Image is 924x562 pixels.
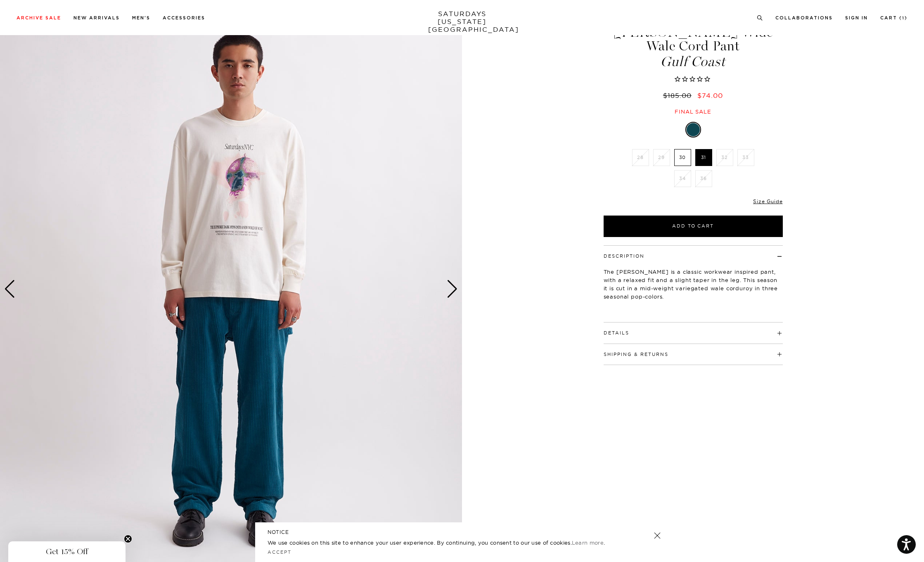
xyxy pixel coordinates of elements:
p: We use cookies on this site to enhance your user experience. By continuing, you consent to our us... [268,538,627,547]
a: Accessories [163,16,205,20]
a: Size Guide [753,198,782,204]
small: 1 [902,17,905,20]
button: Shipping & Returns [604,352,668,357]
button: Close teaser [124,535,132,543]
button: Details [604,331,629,335]
a: Men's [132,16,150,20]
div: Get 15% OffClose teaser [8,541,126,562]
button: Add to Cart [604,216,783,237]
p: The [PERSON_NAME] is a classic workwear inspired pant, with a relaxed fit and a slight taper in t... [604,268,783,301]
a: Accept [268,549,291,555]
span: Gulf Coast [602,55,784,69]
a: Collaborations [775,16,833,20]
a: Archive Sale [17,16,61,20]
del: $185.00 [663,91,695,100]
a: Sign In [845,16,868,20]
label: 31 [695,149,712,166]
label: 30 [674,149,691,166]
div: Previous slide [4,280,15,298]
div: Final sale [602,108,784,115]
a: New Arrivals [73,16,120,20]
span: Rated 0.0 out of 5 stars 0 reviews [602,75,784,84]
span: $74.00 [697,91,723,100]
span: Get 15% Off [46,547,88,557]
div: Next slide [447,280,458,298]
button: Description [604,254,644,258]
a: Cart (1) [880,16,907,20]
h5: NOTICE [268,529,656,536]
a: Learn more [572,539,604,546]
a: SATURDAYS[US_STATE][GEOGRAPHIC_DATA] [428,10,496,33]
h1: [PERSON_NAME] Wide Wale Cord Pant [602,26,784,69]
